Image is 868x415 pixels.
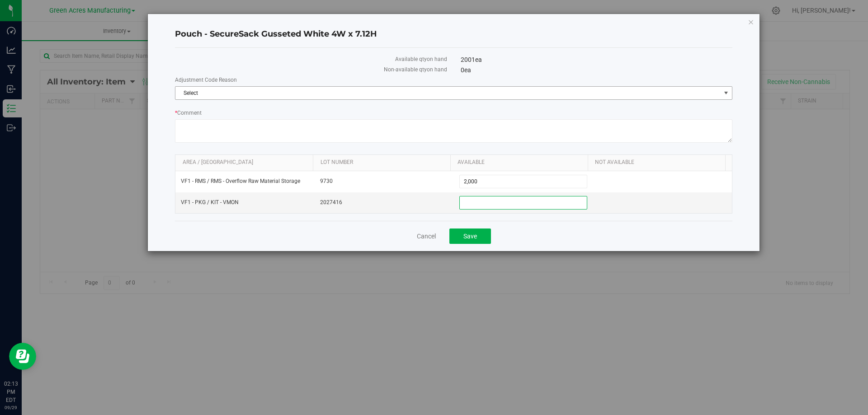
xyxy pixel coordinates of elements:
[458,159,584,166] a: Available
[460,175,587,188] input: 2,000
[320,198,448,207] span: 2027416
[461,56,482,63] span: 2001
[175,87,721,99] span: Select
[175,28,732,40] h4: Pouch - SecureSack Gusseted White 4W x 7.12H
[320,177,448,186] span: 9730
[175,65,447,74] label: Non-available qty
[181,177,300,186] span: VF1 - RMS / RMS - Overflow Raw Material Storage
[464,66,471,74] span: ea
[463,233,477,240] span: Save
[9,343,36,370] iframe: Resource center
[321,159,447,166] a: Lot Number
[427,56,447,62] span: on hand
[183,159,310,166] a: Area / [GEOGRAPHIC_DATA]
[417,232,436,241] a: Cancel
[175,76,732,84] label: Adjustment Code Reason
[175,55,447,63] label: Available qty
[595,159,722,166] a: Not Available
[461,66,471,74] span: 0
[427,66,447,73] span: on hand
[475,56,482,63] span: ea
[449,228,491,244] button: Save
[181,198,239,207] span: VF1 - PKG / KIT - VMON
[175,109,732,117] label: Comment
[721,87,732,99] span: select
